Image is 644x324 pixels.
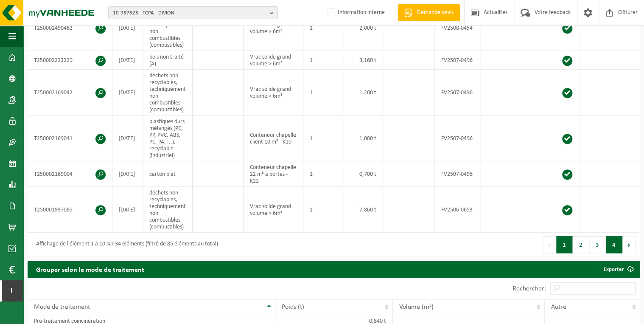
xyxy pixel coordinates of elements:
[435,161,480,187] td: FV2507-0496
[244,70,303,116] td: Vrac solide grand volume > 6m³
[244,187,303,233] td: Vrac solide grand volume > 6m³
[143,5,193,51] td: déchets non recyclables, techniquement non combustibles (combustibles)
[303,187,343,233] td: 1
[435,51,480,70] td: FV2507-0496
[589,236,606,253] button: 3
[343,70,383,116] td: 1,200 t
[435,5,480,51] td: FV2508-0454
[512,285,546,292] label: Rechercher:
[8,280,15,301] span: I
[244,5,303,51] td: Vrac solide grand volume > 6m³
[343,161,383,187] td: 0,700 t
[606,236,622,253] button: 4
[143,51,193,70] td: bois non traité (A)
[112,70,143,116] td: [DATE]
[28,70,112,116] td: T250002169042
[244,161,303,187] td: Conteneur chapelle 22 m³ à portes - K22
[34,304,90,310] span: Mode de traitement
[32,237,218,252] div: Affichage de l'élément 1 à 10 sur 34 éléments (filtré de 85 éléments au total)
[112,161,143,187] td: [DATE]
[435,70,480,116] td: FV2507-0496
[143,116,193,161] td: plastiques durs mélangés (PE, PP, PVC, ABS, PC, PA, ...), recyclable (industriel)
[28,261,153,277] h2: Grouper selon le mode de traitement
[244,51,303,70] td: Vrac solide grand volume > 6m³
[343,187,383,233] td: 7,860 t
[113,7,266,20] span: 10-937623 - TCPA - DIVION
[399,304,434,310] span: Volume (m³)
[303,116,343,161] td: 1
[143,70,193,116] td: déchets non recyclables, techniquement non combustibles (combustibles)
[143,187,193,233] td: déchets non recyclables, techniquement non combustibles (combustibles)
[326,6,385,19] label: Information interne
[622,236,636,253] button: Next
[435,116,480,161] td: FV2507-0496
[244,116,303,161] td: Conteneur chapelle client 10 m³ - K10
[28,116,112,161] td: T250002169041
[282,304,304,310] span: Poids (t)
[597,261,639,278] a: Exporter
[343,116,383,161] td: 1,000 t
[303,161,343,187] td: 1
[28,161,112,187] td: T250002169004
[112,51,143,70] td: [DATE]
[303,70,343,116] td: 1
[28,5,112,51] td: T250002490482
[343,51,383,70] td: 3,160 t
[112,5,143,51] td: [DATE]
[415,8,456,17] span: Demande devis
[303,5,343,51] td: 1
[543,236,556,253] button: Previous
[112,116,143,161] td: [DATE]
[108,6,278,19] button: 10-937623 - TCPA - DIVION
[143,161,193,187] td: carton plat
[28,187,112,233] td: T250001937085
[343,5,383,51] td: 2,000 t
[573,236,589,253] button: 2
[398,4,460,21] a: Demande devis
[435,187,480,233] td: FV2506-0653
[551,304,566,310] span: Autre
[556,236,573,253] button: 1
[28,51,112,70] td: T250002233329
[303,51,343,70] td: 1
[112,187,143,233] td: [DATE]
